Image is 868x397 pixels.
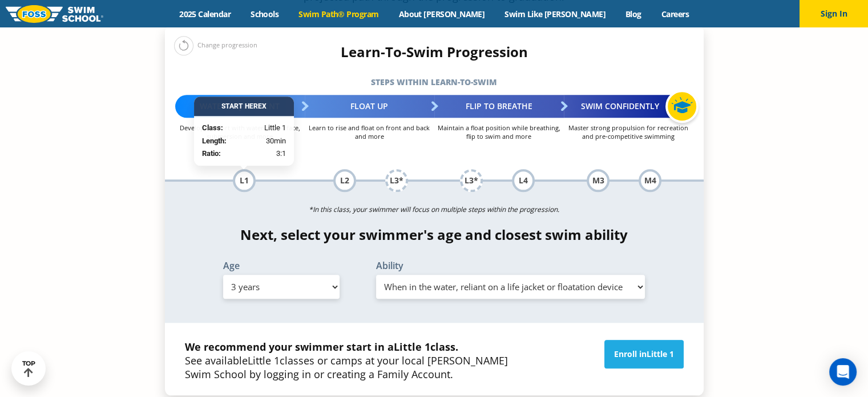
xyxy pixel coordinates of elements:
[394,340,430,354] span: Little 1
[604,340,684,368] a: Enroll inLittle 1
[165,227,704,243] h4: Next, select your swimmer's age and closest swim ability
[185,340,514,381] p: See available classes or camps at your local [PERSON_NAME] Swim School by logging in or creating ...
[248,354,280,367] span: Little 1
[266,135,286,146] span: 30min
[564,123,693,141] p: Master strong propulsion for recreation and pre-competitive swimming
[376,261,645,270] label: Ability
[512,169,535,192] div: L4
[202,149,221,158] strong: Ratio:
[615,9,651,19] a: Blog
[434,123,564,141] p: Maintain a float position while breathing, flip to swim and more
[202,136,227,145] strong: Length:
[264,122,286,134] span: Little 1
[829,358,857,386] div: Open Intercom Messenger
[175,95,305,118] div: Water Adjustment
[165,74,704,90] h5: Steps within Learn-to-Swim
[169,9,241,19] a: 2025 Calendar
[651,9,699,19] a: Careers
[185,340,458,354] strong: We recommend your swimmer start in a class.
[647,348,674,359] span: Little 1
[305,95,434,118] div: Float Up
[289,9,389,19] a: Swim Path® Program
[175,123,305,141] p: Develop comfort with water on the face, submersion and more
[22,360,35,378] div: TOP
[305,123,434,141] p: Learn to rise and float on front and back and more
[333,169,356,192] div: L2
[174,35,257,55] div: Change progression
[233,169,256,192] div: L1
[564,95,693,118] div: Swim Confidently
[165,44,704,60] h4: Learn-To-Swim Progression
[241,9,289,19] a: Schools
[194,97,294,116] div: Start Here
[389,9,495,19] a: About [PERSON_NAME]
[223,261,340,270] label: Age
[6,5,103,23] img: FOSS Swim School Logo
[495,9,616,19] a: Swim Like [PERSON_NAME]
[165,202,704,218] p: *In this class, your swimmer will focus on multiple steps within the progression.
[262,102,267,110] span: X
[639,169,661,192] div: M4
[434,95,564,118] div: Flip to Breathe
[202,123,223,132] strong: Class:
[276,148,286,159] span: 3:1
[587,169,609,192] div: M3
